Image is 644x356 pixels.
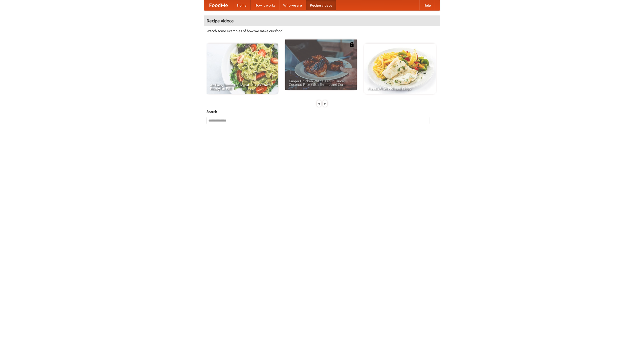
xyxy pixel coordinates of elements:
[419,0,435,10] a: Help
[368,87,432,90] span: French Fries Fish and Chips
[323,100,327,107] div: »
[364,44,436,94] a: French Fries Fish and Chips
[251,0,279,10] a: How it works
[204,16,440,26] h4: Recipe videos
[210,83,274,90] span: An Easy, Summery Tomato Pasta That's Ready for Fall
[207,28,437,33] p: Watch some examples of how we make our food!
[349,42,354,47] img: 483408.png
[306,0,336,10] a: Recipe videos
[204,0,233,10] a: FoodMe
[207,109,437,114] h5: Search
[207,44,278,94] a: An Easy, Summery Tomato Pasta That's Ready for Fall
[233,0,251,10] a: Home
[279,0,306,10] a: Who we are
[317,100,321,107] div: «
